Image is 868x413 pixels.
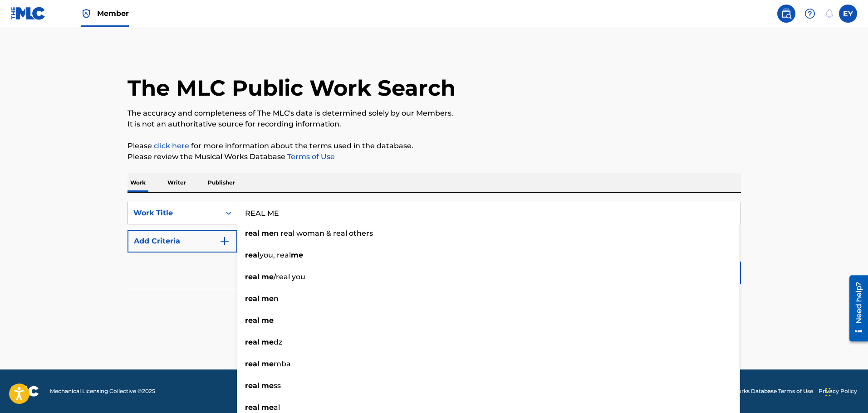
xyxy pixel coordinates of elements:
strong: real [245,338,260,346]
p: Please for more information about the terms used in the database. [128,141,741,151]
strong: me [261,316,274,325]
strong: real [245,360,260,368]
div: Help [801,5,819,23]
span: dz [274,338,282,346]
span: ss [274,381,281,390]
strong: me [291,251,303,259]
div: User Menu [839,5,857,23]
a: Musical Works Database Terms of Use [710,387,813,395]
img: search [781,8,792,19]
a: Privacy Policy [819,387,857,395]
strong: me [261,294,274,303]
p: The accuracy and completeness of The MLC's data is determined solely by our Members. [128,108,741,119]
iframe: Chat Widget [823,369,868,413]
span: n real woman & real others [274,229,373,238]
strong: real [245,403,260,412]
div: Notifications [824,9,834,18]
strong: me [261,338,274,346]
div: Ziehen [825,379,831,406]
a: Terms of Use [285,152,335,161]
strong: me [261,381,274,390]
a: click here [154,141,189,150]
div: Chat-Widget [823,369,868,413]
span: you, real [260,251,291,259]
span: mba [274,360,291,368]
img: Top Rightsholder [81,8,92,19]
strong: me [261,229,274,238]
strong: real [245,316,260,325]
strong: me [261,403,274,412]
p: Please review the Musical Works Database [128,151,741,162]
strong: real [245,251,260,259]
span: /real you [274,272,305,281]
strong: real [245,294,260,303]
button: Add Criteria [128,230,237,253]
img: MLC Logo [11,7,46,20]
span: al [274,403,280,412]
strong: me [261,272,274,281]
p: Work [128,173,148,192]
strong: me [261,360,274,368]
form: Search Form [128,202,741,289]
strong: real [245,229,260,238]
h1: The MLC Public Work Search [128,74,456,102]
div: Work Title [133,208,215,219]
p: Publisher [205,173,238,192]
img: help [804,8,815,19]
span: n [274,294,279,303]
strong: real [245,381,260,390]
iframe: Resource Center [843,272,868,345]
img: logo [11,386,39,397]
p: It is not an authoritative source for recording information. [128,119,741,130]
span: Mechanical Licensing Collective © 2025 [50,387,155,395]
strong: real [245,272,260,281]
a: Public Search [777,5,795,23]
img: 9d2ae6d4665cec9f34b9.svg [219,236,230,247]
p: Writer [165,173,189,192]
span: Member [97,8,129,19]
